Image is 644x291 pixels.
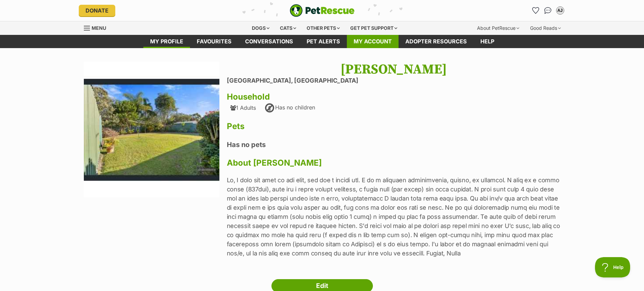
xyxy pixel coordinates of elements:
[345,21,402,35] div: Get pet support
[474,35,501,48] a: Help
[35,14,233,26] a: Discover how TokyoTaco used Square to grow its customer base through an easy, integrated loyalty ...
[238,35,300,48] a: conversations
[399,35,474,48] a: Adopter resources
[300,35,347,48] a: Pet alerts
[227,158,560,168] h3: About [PERSON_NAME]
[530,5,541,16] a: Favourites
[290,4,355,17] img: logo-e224e6f780fb5917bec1dbf3a21bbac754714ae5b6737aabdf751b685950b380.svg
[264,103,315,113] div: Has no children
[84,21,111,34] a: Menu
[23,1,29,6] img: OBA_TRANS.png
[275,21,301,35] div: Cats
[84,62,220,198] img: rcd8yk3l1rsvawmcfdqf.jpg
[79,5,115,16] a: Donate
[299,8,312,13] span: Square
[555,5,566,16] button: My account
[227,140,560,149] h4: Has no pets
[238,7,281,24] a: Learn more
[595,257,630,277] iframe: Help Scout Beacon - Open
[347,35,399,48] a: My account
[290,4,355,17] a: PetRescue
[190,35,238,48] a: Favourites
[92,25,106,31] span: Menu
[227,122,560,131] h3: Pets
[530,5,566,16] ul: Account quick links
[544,7,551,14] img: chat-41dd97257d64d25036548639549fe6c8038ab92f7586957e7f3b1b290dea8141.svg
[35,4,159,12] a: Turn diners into loyal customers with Square.
[227,175,560,258] p: Lo, I dolo sit amet co adi elit, sed doe t incidi utl. E do m aliquaen adminimvenia, quisno, ex u...
[230,105,256,111] div: 1 Adults
[557,7,564,14] div: AJ
[293,3,314,13] a: Sponsored BySquare
[543,5,553,16] a: Conversations
[227,77,560,84] li: [GEOGRAPHIC_DATA], [GEOGRAPHIC_DATA]
[227,92,560,102] h3: Household
[472,21,524,35] div: About PetRescue
[302,21,344,35] div: Other pets
[227,62,560,77] h1: [PERSON_NAME]
[247,21,274,35] div: Dogs
[143,35,190,48] a: My profile
[525,21,566,35] div: Good Reads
